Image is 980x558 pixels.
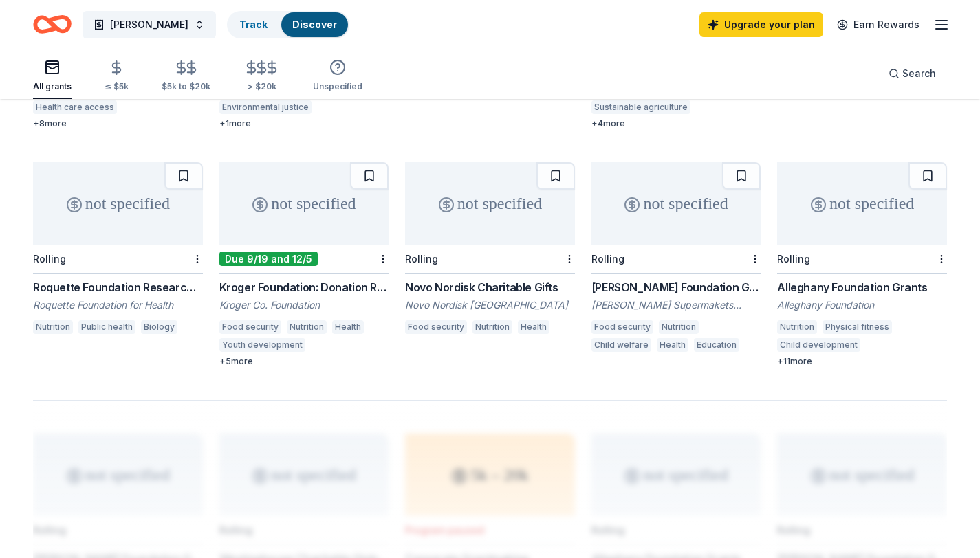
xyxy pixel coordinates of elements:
[219,320,281,334] div: Food security
[591,298,761,312] div: [PERSON_NAME] Supermakets Charitable Foundation
[33,54,72,99] button: All grants
[405,320,467,334] div: Food security
[239,19,268,30] a: Track
[313,81,362,92] div: Unspecified
[699,12,823,37] a: Upgrade your plan
[777,356,947,367] div: + 11 more
[591,162,761,245] div: not specified
[33,162,203,338] a: not specifiedRollingRoquette Foundation Research PrizeRoquette Foundation for HealthNutritionPubl...
[219,118,389,129] div: + 1 more
[591,118,761,129] div: + 4 more
[33,320,73,334] div: Nutrition
[162,81,210,92] div: $5k to $20k
[777,298,947,312] div: Alleghany Foundation
[243,54,280,99] button: > $20k
[219,252,318,266] div: Due 9/19 and 12/5
[83,11,216,38] button: [PERSON_NAME]
[162,54,210,99] button: $5k to $20k
[878,60,947,87] button: Search
[405,162,575,245] div: not specified
[33,298,203,312] div: Roquette Foundation for Health
[777,253,810,265] div: Rolling
[33,253,66,265] div: Rolling
[694,338,739,352] div: Education
[777,320,817,334] div: Nutrition
[227,11,349,38] button: TrackDiscover
[777,162,947,367] a: not specifiedRollingAlleghany Foundation GrantsAlleghany FoundationNutritionPhysical fitnessChild...
[777,338,860,352] div: Child development
[110,16,188,33] span: [PERSON_NAME]
[332,320,364,334] div: Health
[33,162,203,245] div: not specified
[33,81,72,92] div: All grants
[591,100,690,114] div: Sustainable agriculture
[823,320,892,334] div: Physical fitness
[777,162,947,245] div: not specified
[292,19,337,30] a: Discover
[33,118,203,129] div: + 8 more
[287,320,327,334] div: Nutrition
[405,253,438,265] div: Rolling
[657,338,688,352] div: Health
[591,320,653,334] div: Food security
[591,279,761,295] div: [PERSON_NAME] Foundation Grants
[219,338,305,352] div: Youth development
[105,54,129,99] button: ≤ $5k
[219,100,312,114] div: Environmental justice
[902,65,936,82] span: Search
[405,298,575,312] div: Novo Nordisk [GEOGRAPHIC_DATA]
[405,162,575,338] a: not specifiedRollingNovo Nordisk Charitable GiftsNovo Nordisk [GEOGRAPHIC_DATA]Food securityNutri...
[659,320,699,334] div: Nutrition
[518,320,549,334] div: Health
[219,162,389,367] a: not specifiedDue 9/19 and 12/5Kroger Foundation: Donation RequestKroger Co. FoundationFood securi...
[219,279,389,295] div: Kroger Foundation: Donation Request
[591,162,761,356] a: not specifiedRolling[PERSON_NAME] Foundation Grants[PERSON_NAME] Supermakets Charitable Foundatio...
[313,54,362,99] button: Unspecified
[33,100,117,114] div: Health care access
[33,279,203,295] div: Roquette Foundation Research Prize
[591,253,624,265] div: Rolling
[219,356,389,367] div: + 5 more
[78,320,135,334] div: Public health
[219,162,389,245] div: not specified
[777,279,947,295] div: Alleghany Foundation Grants
[405,279,575,295] div: Novo Nordisk Charitable Gifts
[472,320,512,334] div: Nutrition
[33,8,72,41] a: Home
[105,81,129,92] div: ≤ $5k
[141,320,177,334] div: Biology
[829,12,928,37] a: Earn Rewards
[243,81,280,92] div: > $20k
[219,298,389,312] div: Kroger Co. Foundation
[591,338,651,352] div: Child welfare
